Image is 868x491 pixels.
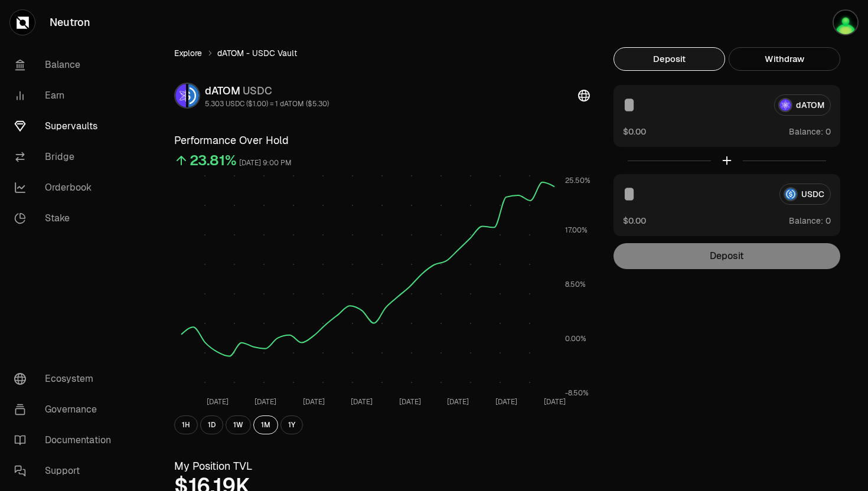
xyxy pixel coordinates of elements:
a: Supervaults [5,111,128,142]
tspan: [DATE] [303,397,325,407]
span: Balance: [789,126,823,138]
tspan: [DATE] [254,397,276,407]
div: 5.303 USDC ($1.00) = 1 dATOM ($5.30) [205,99,329,109]
span: dATOM - USDC Vault [217,47,297,59]
button: 1Y [280,415,303,434]
button: 1H [174,415,198,434]
tspan: -8.50% [565,388,589,398]
h3: My Position TVL [174,458,590,474]
a: Bridge [5,142,128,172]
tspan: [DATE] [207,397,229,407]
a: Ecosystem [5,364,128,394]
nav: breadcrumb [174,47,590,59]
a: Balance [5,50,128,80]
a: Stake [5,203,128,234]
button: Deposit [614,47,725,71]
img: q2 [833,9,859,35]
tspan: [DATE] [544,397,566,407]
span: Balance: [789,215,823,227]
div: 23.81% [190,151,237,170]
a: Orderbook [5,172,128,203]
tspan: [DATE] [399,397,421,407]
tspan: 25.50% [565,176,590,185]
button: $0.00 [623,214,646,227]
tspan: 0.00% [565,334,586,343]
img: USDC Logo [188,84,199,107]
a: Documentation [5,425,128,456]
span: USDC [243,84,272,97]
a: Governance [5,394,128,425]
button: 1W [226,415,251,434]
tspan: [DATE] [351,397,373,407]
button: 1D [200,415,223,434]
tspan: 17.00% [565,225,588,235]
tspan: 8.50% [565,280,586,289]
a: Support [5,456,128,486]
a: Earn [5,80,128,111]
button: $0.00 [623,125,646,138]
img: dATOM Logo [175,84,186,107]
tspan: [DATE] [495,397,517,407]
a: Explore [174,47,202,59]
h3: Performance Over Hold [174,132,590,149]
tspan: [DATE] [447,397,469,407]
button: Withdraw [729,47,840,71]
div: [DATE] 9:00 PM [239,156,292,170]
button: 1M [253,415,278,434]
div: dATOM [205,83,329,99]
